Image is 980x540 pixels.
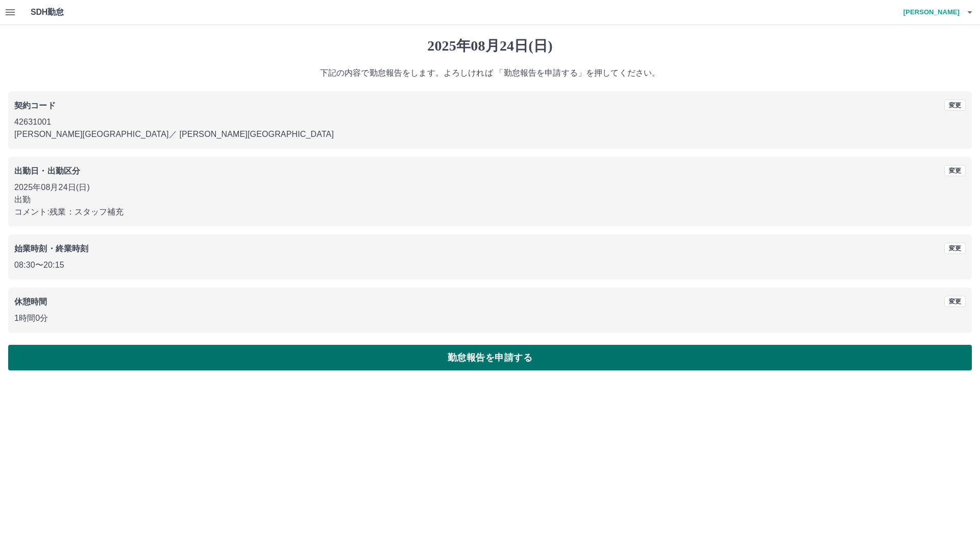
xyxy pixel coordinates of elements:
[944,243,966,254] button: 変更
[944,100,966,111] button: 変更
[14,297,47,306] b: 休憩時間
[14,244,88,253] b: 始業時刻・終業時刻
[14,128,966,140] p: [PERSON_NAME][GEOGRAPHIC_DATA] ／ [PERSON_NAME][GEOGRAPHIC_DATA]
[8,345,972,370] button: 勤怠報告を申請する
[14,259,966,271] p: 08:30 〜 20:15
[8,67,972,79] p: 下記の内容で勤怠報告をします。よろしければ 「勤怠報告を申請する」を押してください。
[14,101,56,110] b: 契約コード
[944,165,966,176] button: 変更
[944,296,966,307] button: 変更
[14,206,966,218] p: コメント: 残業：スタッフ補充
[14,181,966,194] p: 2025年08月24日(日)
[14,194,966,206] p: 出勤
[14,312,966,324] p: 1時間0分
[14,116,966,128] p: 42631001
[14,167,80,175] b: 出勤日・出勤区分
[8,37,972,55] h1: 2025年08月24日(日)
